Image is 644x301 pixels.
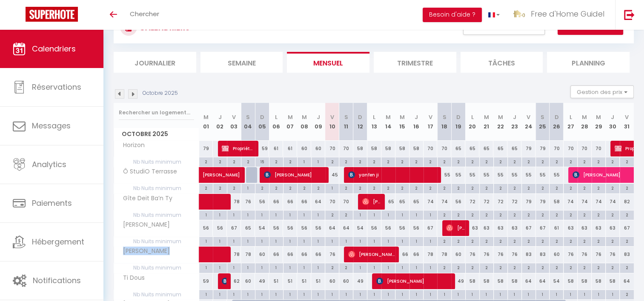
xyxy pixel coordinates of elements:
th: 01 [199,103,213,141]
span: [PERSON_NAME] [222,273,226,289]
div: 2 [620,184,634,192]
abbr: V [330,113,334,121]
div: 56 [367,220,381,236]
th: 15 [395,103,409,141]
th: 22 [493,103,507,141]
div: 15 [255,157,269,165]
th: 17 [424,103,438,141]
div: 56 [213,220,227,236]
div: 79 [521,141,535,156]
div: 1 [241,210,255,219]
li: Trimestre [374,52,456,73]
div: 74 [592,194,606,210]
div: 2 [199,184,213,192]
span: Propriétaires Claval [222,140,255,156]
div: 58 [409,141,424,156]
div: 2 [480,184,493,192]
div: 55 [465,167,479,183]
abbr: M [498,113,503,121]
div: 63 [479,220,493,236]
div: 1 [199,210,213,219]
div: 2 [298,184,311,192]
div: 2 [339,184,353,192]
div: 1 [381,210,395,219]
div: 1 [213,237,227,245]
abbr: S [541,113,544,121]
div: 1 [227,237,241,245]
div: 65 [465,141,479,156]
span: yanfen ji [348,167,437,183]
div: 2 [409,157,423,165]
li: Semaine [200,52,283,73]
button: Besoin d'aide ? [423,8,482,22]
div: 2 [508,157,521,165]
div: 2 [480,157,493,165]
div: 2 [395,157,409,165]
div: 70 [339,194,353,210]
div: 2 [227,184,241,192]
div: 2 [367,157,381,165]
div: 60 [311,141,325,156]
div: 1 [255,237,269,245]
div: 2 [494,210,507,219]
div: 2 [452,157,465,165]
abbr: D [456,113,461,121]
div: 2 [508,184,521,192]
div: 2 [255,184,269,192]
div: 70 [424,141,438,156]
div: 1 [298,210,311,219]
div: 67 [424,220,438,236]
div: 1 [409,210,423,219]
div: 2 [409,184,423,192]
div: 2 [452,210,465,219]
th: 12 [353,103,367,141]
div: 70 [564,141,578,156]
th: 05 [255,103,269,141]
div: 56 [269,220,283,236]
div: 2 [578,210,591,219]
div: 56 [409,220,424,236]
div: 66 [297,194,311,210]
img: Super Booking [26,7,78,22]
abbr: M [302,113,307,121]
div: 2 [564,184,577,192]
abbr: J [218,113,222,121]
abbr: J [513,113,516,121]
div: 55 [451,167,465,183]
abbr: M [288,113,293,121]
div: 2 [325,210,339,219]
div: 63 [493,220,507,236]
li: Tâches [461,52,543,73]
div: 2 [283,184,297,192]
div: 2 [620,157,634,165]
th: 04 [241,103,255,141]
div: 74 [606,194,620,210]
span: Free d'Home Guidel [531,9,604,19]
div: 70 [437,141,451,156]
div: 55 [535,167,550,183]
div: 2 [466,184,479,192]
div: 2 [550,157,563,165]
div: 1 [325,184,339,192]
div: 2 [325,157,339,165]
th: 18 [437,103,451,141]
div: 2 [367,184,381,192]
span: Octobre 2025 [114,128,199,140]
div: 63 [465,220,479,236]
div: 65 [409,194,424,210]
div: 65 [381,194,395,210]
span: Nb Nuits minimum [114,237,199,246]
div: 1 [283,210,297,219]
div: 72 [493,194,507,210]
div: 56 [297,220,311,236]
div: 1 [298,157,311,165]
div: 58 [367,141,381,156]
th: 25 [535,103,550,141]
div: 1 [395,210,409,219]
abbr: M [484,113,489,121]
div: 67 [620,220,634,236]
abbr: M [400,113,405,121]
span: [PERSON_NAME] [348,246,395,262]
div: 2 [522,184,535,192]
div: 2 [592,210,605,219]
